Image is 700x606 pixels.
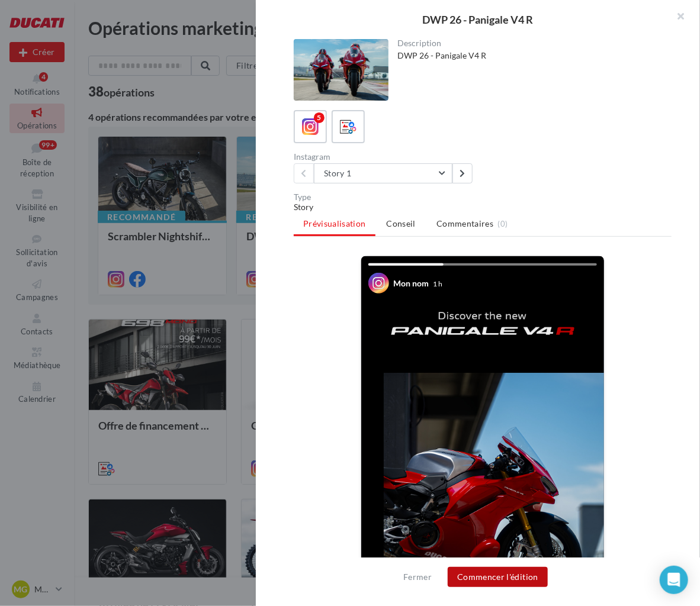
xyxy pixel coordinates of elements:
[294,153,478,161] div: Instagram
[433,279,442,289] div: 1 h
[294,201,672,213] div: Story
[398,50,663,62] div: DWP 26 - Panigale V4 R
[314,112,325,123] div: 5
[436,218,493,230] span: Commentaires
[660,566,688,594] div: Open Intercom Messenger
[314,163,452,183] button: Story 1
[399,570,436,584] button: Fermer
[448,567,548,587] button: Commencer l'édition
[393,278,429,289] div: Mon nom
[498,219,508,228] span: (0)
[398,39,663,47] div: Description
[387,218,416,228] span: Conseil
[275,14,681,25] div: DWP 26 - Panigale V4 R
[294,193,672,201] div: Type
